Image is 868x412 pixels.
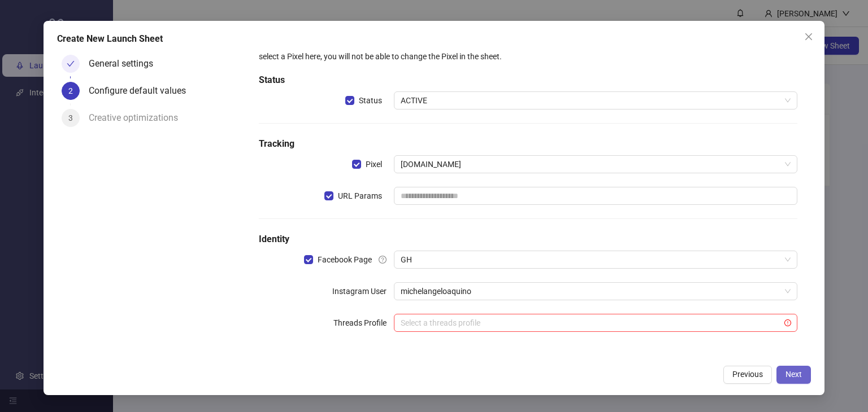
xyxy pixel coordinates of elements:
[361,158,387,170] span: Pixel
[804,32,813,41] span: close
[259,38,797,63] div: Choose which fields and settings remain the same across all of your newly launched ads. All other...
[785,370,802,379] span: Next
[401,283,791,300] span: michelangeloaquino
[89,55,162,73] div: General settings
[68,86,73,95] span: 2
[313,253,376,266] span: Facebook Page
[776,366,811,384] button: Next
[67,60,75,68] span: check
[401,156,791,173] span: sherpa-adv.it
[354,94,387,107] span: Status
[89,109,187,127] div: Creative optimizations
[401,92,791,109] span: ACTIVE
[68,113,73,122] span: 3
[401,251,791,268] span: GH
[333,190,387,202] span: URL Params
[259,73,797,87] h5: Status
[723,366,772,384] button: Previous
[784,319,791,326] span: exclamation-circle
[332,282,394,300] label: Instagram User
[732,370,763,379] span: Previous
[379,256,387,264] span: question-circle
[57,32,811,46] div: Create New Launch Sheet
[259,137,797,151] h5: Tracking
[259,233,797,246] h5: Identity
[800,28,818,46] button: Close
[89,82,195,100] div: Configure default values
[333,314,394,332] label: Threads Profile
